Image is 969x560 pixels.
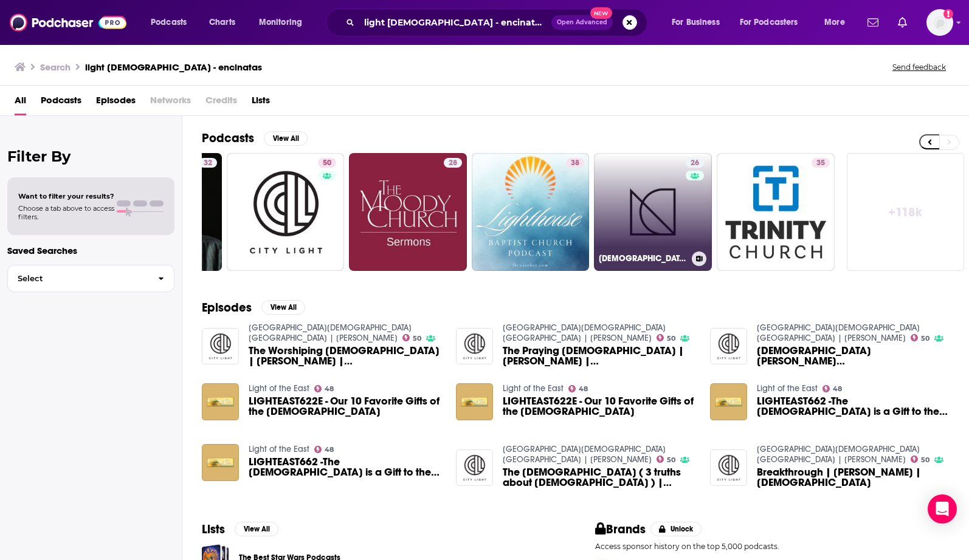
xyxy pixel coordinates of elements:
span: LIGHTEAST622E - Our 10 Favorite Gifts of the [DEMOGRAPHIC_DATA] [249,396,441,417]
button: View All [264,131,308,146]
h3: [DEMOGRAPHIC_DATA] [599,253,687,264]
button: Show profile menu [926,9,953,36]
a: City Light Church Las Vegas | Jabin Chavez [503,444,666,465]
span: 38 [571,157,579,169]
div: Open Intercom Messenger [928,494,957,524]
button: Unlock [650,522,702,536]
span: Charts [209,14,235,31]
button: View All [235,522,278,536]
span: Breakthrough | [PERSON_NAME] | [DEMOGRAPHIC_DATA] [757,467,950,488]
input: Search podcasts, credits, & more... [359,13,551,32]
a: 26 [686,158,704,168]
button: Select [7,265,174,292]
img: LIGHTEAST662 -The Latin rite Church is a Gift to the Eastern Churches [710,383,747,420]
span: Podcasts [151,14,187,31]
h3: light [DEMOGRAPHIC_DATA] - encinatas [85,61,262,73]
h2: Lists [202,522,225,537]
button: open menu [816,13,860,32]
img: The Worshiping Church | Jabin Chavez | City Light Church [202,328,239,365]
span: New [590,7,612,19]
a: City Light Church Las Vegas | Jabin Chavez [503,323,666,343]
a: EpisodesView All [202,300,305,315]
span: 50 [921,336,929,341]
a: Light of the East [503,383,564,394]
a: 48 [314,385,334,392]
span: 48 [833,386,842,392]
h2: Episodes [202,300,252,315]
img: User Profile [926,9,953,36]
span: Logged in as shcarlos [926,9,953,36]
a: 28 [444,158,462,168]
img: The Gathered Church ( 3 truths about God ) | Jabin Chavez | City Light Church [456,449,493,487]
h3: Search [40,61,71,73]
img: The Praying Church | Jabin Chavez | City Light Church [456,328,493,365]
a: LIGHTEAST622E - Our 10 Favorite Gifts of the Eastern Churches [456,383,493,420]
a: +118k [847,153,965,271]
button: open menu [663,13,735,32]
span: More [824,14,845,31]
a: 32 [199,158,217,168]
a: Show notifications dropdown [863,12,883,33]
a: City Light Church Las Vegas | Jabin Chavez [757,323,920,343]
a: LIGHTEAST622E - Our 10 Favorite Gifts of the Eastern Churches [249,396,441,417]
span: The Worshiping [DEMOGRAPHIC_DATA] | [PERSON_NAME] | [DEMOGRAPHIC_DATA] [249,346,441,366]
a: The Gathered Church ( 3 truths about God ) | Jabin Chavez | City Light Church [503,467,695,488]
p: Access sponsor history on the top 5,000 podcasts. [595,542,950,551]
button: Open AdvancedNew [551,15,613,30]
a: 35 [812,158,830,168]
h2: Brands [595,522,646,537]
span: 28 [449,157,457,169]
span: Credits [205,90,237,115]
a: Podcasts [41,90,81,115]
span: For Podcasters [740,14,798,31]
a: Show notifications dropdown [893,12,912,33]
p: Saved Searches [7,245,174,256]
button: Send feedback [889,62,950,72]
a: Light of the East [249,383,309,394]
a: City Light Church Las Vegas | Jabin Chavez [757,444,920,465]
span: 50 [413,336,421,341]
h2: Podcasts [202,131,254,146]
span: LIGHTEAST662 -The [DEMOGRAPHIC_DATA] is a Gift to the [DEMOGRAPHIC_DATA] [249,457,441,477]
a: Light of the East [757,383,818,394]
a: LIGHTEAST622E - Our 10 Favorite Gifts of the Eastern Churches [503,396,695,417]
img: Breakthrough | Jabin Chavez | City Light Church [710,449,747,487]
span: The Praying [DEMOGRAPHIC_DATA] | [PERSON_NAME] | [DEMOGRAPHIC_DATA] [503,346,695,366]
img: LIGHTEAST622E - Our 10 Favorite Gifts of the Eastern Churches [202,383,239,420]
a: All [15,90,26,115]
span: 50 [667,336,675,341]
button: open menu [250,13,318,32]
a: 38 [566,158,584,168]
a: Charts [201,13,243,32]
a: Lists [252,90,270,115]
span: 50 [323,157,331,169]
a: Podchaser - Follow, Share and Rate Podcasts [10,11,126,34]
a: 50 [911,334,930,341]
span: For Business [672,14,720,31]
a: 26[DEMOGRAPHIC_DATA] [594,153,712,271]
a: Episodes [96,90,136,115]
a: LIGHTEAST662 -The Latin rite Church is a Gift to the Eastern Churches [757,396,950,417]
a: 38 [472,153,590,271]
span: Want to filter your results? [18,192,114,200]
div: Search podcasts, credits, & more... [337,9,659,36]
a: 48 [314,446,334,453]
a: 50 [911,456,930,463]
a: City Light Church Las Vegas | Jabin Chavez [249,323,412,343]
a: The Praying Church | Jabin Chavez | City Light Church [503,346,695,366]
span: 35 [816,157,825,169]
a: The Growing Church Jabin Chavez City Light Church [710,328,747,365]
a: The Growing Church Jabin Chavez City Light Church [757,346,950,366]
span: LIGHTEAST662 -The [DEMOGRAPHIC_DATA] is a Gift to the [DEMOGRAPHIC_DATA] [757,396,950,417]
img: LIGHTEAST662 -The Latin rite Church is a Gift to the Eastern Churches [202,444,239,481]
span: 32 [204,157,212,169]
